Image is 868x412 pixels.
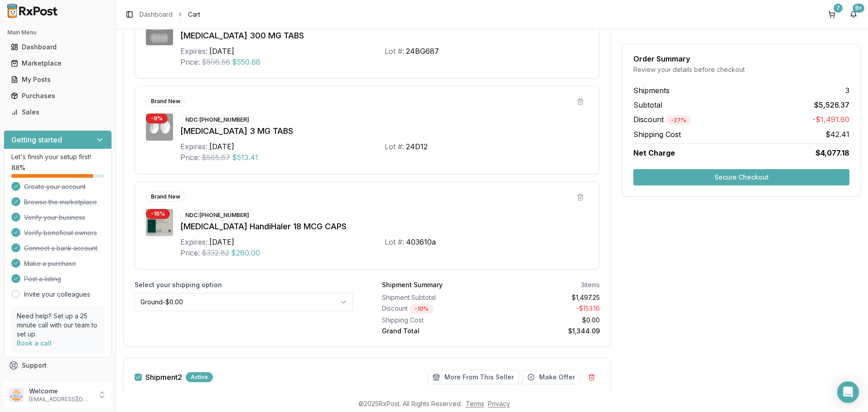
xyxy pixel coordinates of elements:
[382,280,443,289] div: Shipment Summary
[202,152,230,163] span: $565.87
[406,237,436,247] div: 403610a
[406,141,428,152] div: 24D12
[24,182,86,191] span: Create your account
[145,374,182,381] span: Shipment 2
[180,46,207,57] div: Expires:
[209,141,234,152] div: [DATE]
[180,29,588,42] div: [MEDICAL_DATA] 300 MG TABS
[385,141,404,152] div: Lot #:
[180,152,200,163] div: Price:
[11,163,25,172] span: 88 %
[4,40,112,54] button: Dashboard
[202,57,230,67] span: $598.56
[186,372,213,382] div: Active
[232,152,258,163] span: $513.41
[488,400,510,407] a: Privacy
[11,108,105,117] div: Sales
[633,148,675,157] span: Net Charge
[4,72,112,87] button: My Posts
[4,105,112,119] button: Sales
[17,339,52,347] a: Book a call
[406,46,439,57] div: 24BG687
[24,259,76,268] span: Make a purchase
[633,55,849,62] div: Order Summary
[24,213,85,222] span: Verify your business
[837,381,859,403] div: Open Intercom Messenger
[581,280,600,289] div: 3 items
[140,10,173,19] a: Dashboard
[24,228,97,237] span: Verify beneficial owners
[140,10,200,19] nav: breadcrumb
[146,209,170,219] div: - 16 %
[180,115,254,125] div: NDC: [PHONE_NUMBER]
[11,43,105,52] div: Dashboard
[428,370,519,384] button: More From This Seller
[494,316,600,325] div: $0.00
[22,377,53,386] span: Feedback
[146,18,173,45] img: Invokana 300 MG TABS
[11,91,105,100] div: Purchases
[146,209,173,236] img: Spiriva HandiHaler 18 MCG CAPS
[17,312,99,339] p: Need help? Set up a 25 minute call with our team to set up.
[633,65,849,74] div: Review your details before checkout
[146,96,185,106] div: Brand New
[146,114,168,123] div: - 9 %
[7,71,108,88] a: My Posts
[180,237,207,247] div: Expires:
[814,99,849,110] span: $5,526.37
[7,29,108,36] h2: Main Menu
[382,327,487,336] div: Grand Total
[633,129,681,140] span: Shipping Cost
[7,39,108,55] a: Dashboard
[9,388,24,402] img: User avatar
[11,152,104,161] p: Let's finish your setup first!
[24,244,97,253] span: Connect a bank account
[180,210,254,220] div: NDC: [PHONE_NUMBER]
[825,7,839,22] button: 7
[522,370,580,384] button: Make Offer
[11,134,62,145] h3: Getting started
[4,4,62,18] img: RxPost Logo
[385,237,404,247] div: Lot #:
[812,114,849,125] span: -$1,491.60
[845,85,849,96] span: 3
[494,327,600,336] div: $1,344.09
[180,57,200,67] div: Price:
[633,85,670,96] span: Shipments
[180,247,200,258] div: Price:
[382,316,487,325] div: Shipping Cost
[135,280,353,289] label: Select your shipping option
[24,290,90,299] a: Invite your colleagues
[494,304,600,314] div: - $153.16
[853,4,864,13] div: 9+
[209,46,234,57] div: [DATE]
[385,46,404,57] div: Lot #:
[4,357,112,374] button: Support
[466,400,484,407] a: Terms
[24,275,61,284] span: Post a listing
[382,293,487,302] div: Shipment Subtotal
[232,57,260,67] span: $550.68
[815,147,849,158] span: $4,077.18
[11,59,105,68] div: Marketplace
[633,169,849,185] button: Secure Checkout
[4,374,112,390] button: Feedback
[410,304,434,314] div: - 10 %
[188,10,200,19] span: Cart
[633,115,691,124] span: Discount
[202,247,229,258] span: $332.82
[633,99,662,110] span: Subtotal
[180,141,207,152] div: Expires:
[180,220,588,233] div: [MEDICAL_DATA] HandiHaler 18 MCG CAPS
[24,198,97,207] span: Browse the marketplace
[29,396,92,403] p: [EMAIL_ADDRESS][DOMAIN_NAME]
[146,192,185,202] div: Brand New
[7,104,108,120] a: Sales
[209,237,234,247] div: [DATE]
[180,125,588,137] div: [MEDICAL_DATA] 3 MG TABS
[666,115,691,125] div: - 27 %
[7,88,108,104] a: Purchases
[7,55,108,71] a: Marketplace
[4,56,112,71] button: Marketplace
